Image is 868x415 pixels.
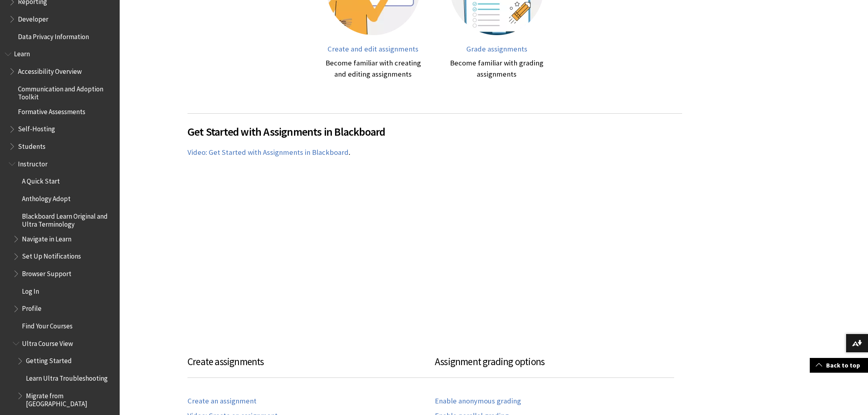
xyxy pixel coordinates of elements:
[18,123,55,133] span: Self-Hosting
[810,358,868,373] a: Back to top
[443,57,550,80] div: Become familiar with grading assignments
[22,209,114,228] span: Blackboard Learn Original and Ultra Terminology
[435,397,521,406] a: Enable anonymous grading
[22,250,81,261] span: Set Up Notifications
[466,44,527,53] span: Grade assignments
[22,192,71,203] span: Anthology Adopt
[22,285,39,295] span: Log In
[14,47,30,58] span: Learn
[22,319,73,330] span: Find Your Courses
[319,57,427,80] div: Become familiar with creating and editing assignments
[18,65,82,75] span: Accessibility Overview
[26,354,72,365] span: Getting Started
[22,337,73,348] span: Ultra Course View
[18,105,85,116] span: Formative Assessments
[18,12,48,23] span: Developer
[18,30,89,41] span: Data Privacy Information
[22,302,41,313] span: Profile
[26,389,114,408] span: Migrate from [GEOGRAPHIC_DATA]
[22,267,71,278] span: Browser Support
[18,82,114,101] span: Communication and Adoption Toolkit
[22,232,71,243] span: Navigate in Learn
[18,157,47,168] span: Instructor
[435,354,674,378] h3: Assignment grading options
[187,148,349,157] a: Video: Get Started with Assignments in Blackboard
[187,123,682,140] span: Get Started with Assignments in Blackboard
[26,372,108,382] span: Learn Ultra Troubleshooting
[327,44,418,53] span: Create and edit assignments
[187,397,256,406] a: Create an assignment
[18,140,45,150] span: Students
[187,147,682,158] p: .
[22,175,60,186] span: A Quick Start
[187,354,435,378] h3: Create assignments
